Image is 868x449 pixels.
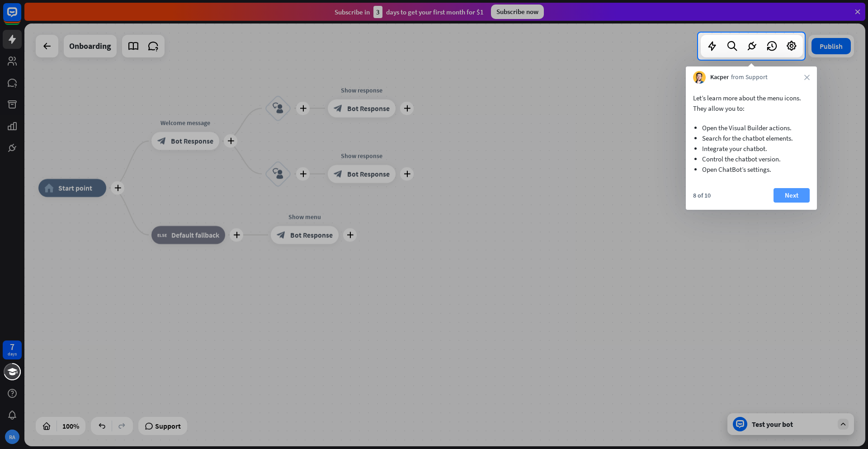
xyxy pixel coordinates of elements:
div: 8 of 10 [693,191,711,199]
li: Open ChatBot’s settings. [702,164,801,175]
li: Control the chatbot version. [702,154,801,164]
li: Open the Visual Builder actions. [702,123,801,133]
li: Search for the chatbot elements. [702,133,801,143]
li: Integrate your chatbot. [702,143,801,154]
p: Let’s learn more about the menu icons. They allow you to: [693,93,810,113]
button: Next [774,188,810,203]
i: close [804,75,810,80]
button: Open LiveChat chat widget [7,4,34,31]
span: Kacper [710,73,729,82]
span: from Support [731,73,768,82]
